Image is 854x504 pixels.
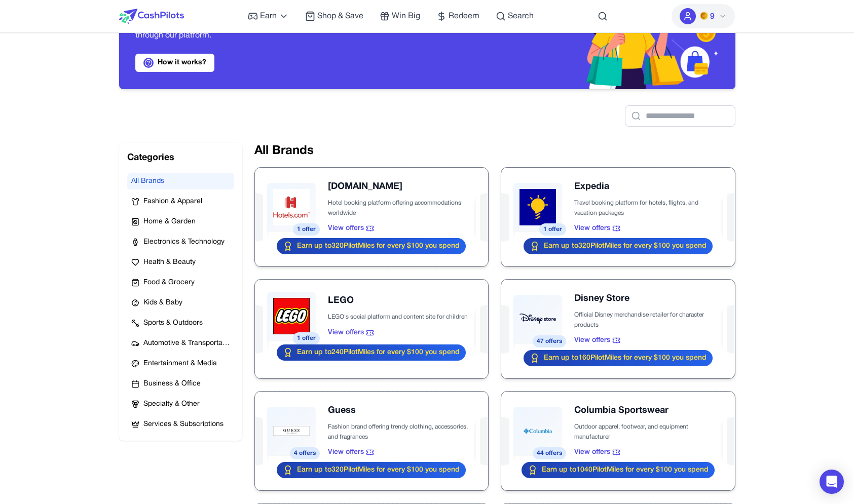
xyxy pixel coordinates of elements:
[127,193,234,210] button: Fashion & Apparel
[143,217,196,227] span: Home & Garden
[127,254,234,270] button: Health & Beauty
[380,10,420,22] a: Win Big
[143,197,202,207] span: Fashion & Apparel
[127,173,234,189] button: All Brands
[127,416,234,433] button: Services & Subscriptions
[127,335,234,352] button: Automotive & Transportation
[260,10,277,22] span: Earn
[710,11,715,23] span: 9
[119,9,184,24] img: CashPilots Logo
[143,359,217,369] span: Entertainment & Media
[700,12,708,20] img: PMs
[127,356,234,372] button: Entertainment & Media
[143,257,196,267] span: Health & Beauty
[127,315,234,331] button: Sports & Outdoors
[143,237,225,247] span: Electronics & Technology
[143,399,200,409] span: Specialty & Other
[143,419,224,430] span: Services & Subscriptions
[392,10,420,22] span: Win Big
[143,278,195,288] span: Food & Grocery
[143,379,201,389] span: Business & Office
[254,143,735,159] h2: All Brands
[672,4,735,28] button: PMs9
[143,338,230,348] span: Automotive & Transportation
[127,234,234,250] button: Electronics & Technology
[449,10,479,22] span: Redeem
[135,54,214,72] a: How it works?
[143,318,203,328] span: Sports & Outdoors
[127,396,234,412] button: Specialty & Other
[508,10,534,22] span: Search
[496,10,534,22] a: Search
[436,10,479,22] a: Redeem
[127,214,234,230] button: Home & Garden
[143,298,182,308] span: Kids & Baby
[127,295,234,311] button: Kids & Baby
[127,376,234,392] button: Business & Office
[305,10,363,22] a: Shop & Save
[820,470,844,494] div: Open Intercom Messenger
[127,275,234,291] button: Food & Grocery
[248,10,289,22] a: Earn
[127,151,234,165] h2: Categories
[317,10,363,22] span: Shop & Save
